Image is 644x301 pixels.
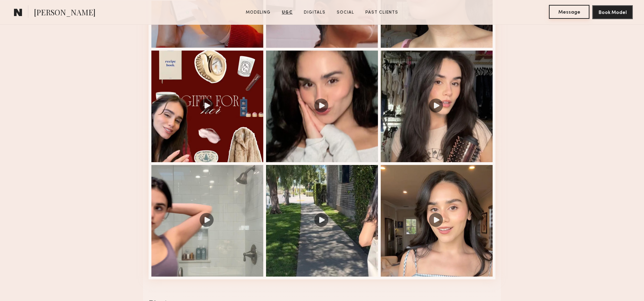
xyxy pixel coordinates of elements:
[363,9,401,16] a: Past Clients
[301,9,328,16] a: Digitals
[549,5,589,19] button: Message
[334,9,357,16] a: Social
[592,5,633,19] button: Book Model
[243,9,273,16] a: Modeling
[592,9,633,15] a: Book Model
[34,7,95,19] span: [PERSON_NAME]
[279,9,295,16] a: UGC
